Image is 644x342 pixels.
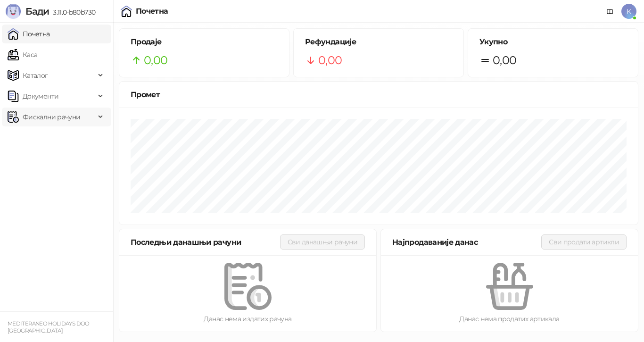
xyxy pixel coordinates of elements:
[23,66,48,85] span: Каталог
[396,314,623,324] div: Данас нема продатих артикала
[131,36,278,48] h5: Продаје
[479,36,627,48] h5: Укупно
[25,6,49,17] span: Бади
[541,234,627,250] button: Сви продати артикли
[23,108,80,126] span: Фискални рачуни
[136,8,168,15] div: Почетна
[603,4,618,19] a: Документација
[8,25,50,43] a: Почетна
[621,4,636,19] span: K
[392,236,541,248] div: Најпродаваније данас
[493,51,516,69] span: 0,00
[134,314,361,324] div: Данас нема издатих рачуна
[8,45,37,64] a: Каса
[131,236,280,248] div: Последњи данашњи рачуни
[305,36,452,48] h5: Рефундације
[8,320,90,334] small: MEDITERANEO HOLIDAYS DOO [GEOGRAPHIC_DATA]
[131,89,627,100] div: Промет
[23,87,58,106] span: Документи
[144,51,167,69] span: 0,00
[318,51,342,69] span: 0,00
[6,4,21,19] img: Logo
[280,234,365,250] button: Сви данашњи рачуни
[49,8,95,17] span: 3.11.0-b80b730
